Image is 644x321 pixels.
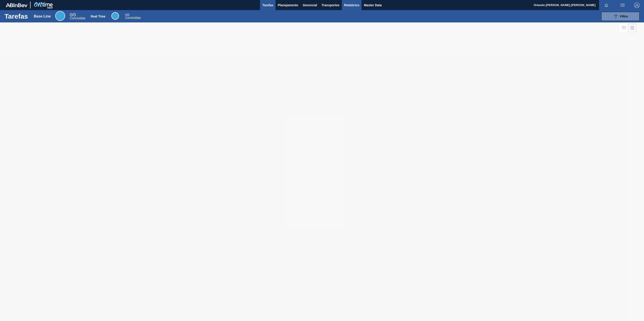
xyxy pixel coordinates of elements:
span: 0 [125,13,127,17]
div: Real Time [125,13,141,19]
div: Real Time [111,12,119,20]
div: Base Line [70,13,85,20]
span: Planejamento [278,2,298,8]
span: Tarefas [262,2,273,8]
div: Base Line [34,14,51,18]
span: Relatórios [344,2,359,8]
img: userActions [620,2,625,8]
span: / 0 [125,13,129,17]
span: Transportes [322,2,340,8]
button: Notificações [599,2,613,8]
img: Logout [634,2,640,8]
span: Gerencial [303,2,317,8]
span: Concluídas [70,16,85,20]
img: TNhmsLtSVTkK8tSr43FrP2fwEKptu5GPRR3wAAAABJRU5ErkJggg== [6,3,27,7]
span: Concluídas [125,16,141,20]
span: Filtro [620,15,628,18]
span: / 0 [70,12,76,17]
h1: Tarefas [4,14,28,19]
span: 0 [70,12,72,17]
div: Base Line [55,11,65,21]
div: Real Time [91,15,106,18]
span: Master Data [364,2,382,8]
button: Filtro [601,12,640,21]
